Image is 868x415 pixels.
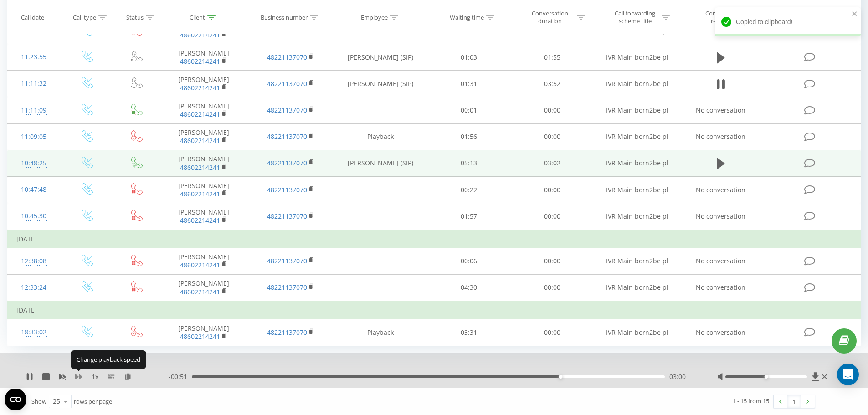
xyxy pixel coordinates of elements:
[16,252,51,270] div: 12:38:08
[594,274,680,301] td: IVR Main born2be pl
[267,256,307,265] a: 48221137070
[511,150,594,176] td: 03:02
[361,13,388,21] div: Employee
[5,389,26,410] button: Open CMP widget
[511,71,594,97] td: 03:52
[427,123,511,150] td: 01:56
[261,13,308,21] div: Business number
[427,71,511,97] td: 01:31
[180,83,220,92] a: 48602214241
[696,132,745,141] span: No conversation
[160,97,247,123] td: [PERSON_NAME]
[7,301,861,319] td: [DATE]
[53,397,60,406] div: 25
[594,123,680,150] td: IVR Main born2be pl
[180,287,220,296] a: 48602214241
[180,136,220,145] a: 48602214241
[16,75,51,92] div: 11:11:32
[696,283,745,292] span: No conversation
[334,123,427,150] td: Playback
[334,71,427,97] td: [PERSON_NAME] (SIP)
[450,13,484,21] div: Waiting time
[334,150,427,176] td: [PERSON_NAME] (SIP)
[31,397,46,405] span: Show
[334,319,427,346] td: Playback
[180,332,220,341] a: 48602214241
[16,279,51,297] div: 12:33:24
[594,248,680,274] td: IVR Main born2be pl
[511,44,594,71] td: 01:55
[16,48,51,66] div: 11:23:55
[696,256,745,265] span: No conversation
[696,328,745,337] span: No conversation
[594,319,680,346] td: IVR Main born2be pl
[267,212,307,220] a: 48221137070
[427,97,511,123] td: 00:01
[696,26,745,35] span: No conversation
[160,274,247,301] td: [PERSON_NAME]
[267,328,307,337] a: 48221137070
[427,248,511,274] td: 00:06
[180,261,220,269] a: 48602214241
[160,123,247,150] td: [PERSON_NAME]
[180,57,220,66] a: 48602214241
[180,216,220,225] a: 48602214241
[611,10,659,25] div: Call forwarding scheme title
[267,53,307,61] a: 48221137070
[852,10,858,19] button: close
[511,123,594,150] td: 00:00
[160,44,247,71] td: [PERSON_NAME]
[511,177,594,203] td: 00:00
[160,319,247,346] td: [PERSON_NAME]
[427,177,511,203] td: 00:22
[787,395,801,408] a: 1
[16,207,51,225] div: 10:45:30
[169,372,192,381] span: - 00:51
[180,110,220,118] a: 48602214241
[267,283,307,292] a: 48221137070
[180,31,220,39] a: 48602214241
[267,106,307,114] a: 48221137070
[837,364,859,385] div: Open Intercom Messenger
[160,71,247,97] td: [PERSON_NAME]
[694,10,753,25] div: Conversation recording
[427,150,511,176] td: 05:13
[594,150,680,176] td: IVR Main born2be pl
[160,177,247,203] td: [PERSON_NAME]
[190,13,205,21] div: Client
[160,203,247,230] td: [PERSON_NAME]
[715,7,861,36] div: Copied to clipboard!
[180,190,220,198] a: 48602214241
[334,44,427,71] td: [PERSON_NAME] (SIP)
[511,203,594,230] td: 00:00
[427,44,511,71] td: 01:03
[267,159,307,167] a: 48221137070
[73,13,96,21] div: Call type
[16,102,51,119] div: 11:11:09
[511,319,594,346] td: 00:00
[594,203,680,230] td: IVR Main born2be pl
[21,13,44,21] div: Call date
[160,150,247,176] td: [PERSON_NAME]
[74,397,112,405] span: rows per page
[180,163,220,172] a: 48602214241
[267,132,307,141] a: 48221137070
[511,274,594,301] td: 00:00
[526,10,575,25] div: Conversation duration
[92,372,98,381] span: 1 x
[696,212,745,220] span: No conversation
[511,97,594,123] td: 00:00
[696,106,745,114] span: No conversation
[733,396,769,405] div: 1 - 15 from 15
[559,375,563,379] div: Accessibility label
[669,372,686,381] span: 03:00
[594,71,680,97] td: IVR Main born2be pl
[427,203,511,230] td: 01:57
[764,375,768,379] div: Accessibility label
[16,181,51,199] div: 10:47:48
[427,319,511,346] td: 03:31
[267,185,307,194] a: 48221137070
[427,274,511,301] td: 04:30
[126,13,144,21] div: Status
[16,128,51,146] div: 11:09:05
